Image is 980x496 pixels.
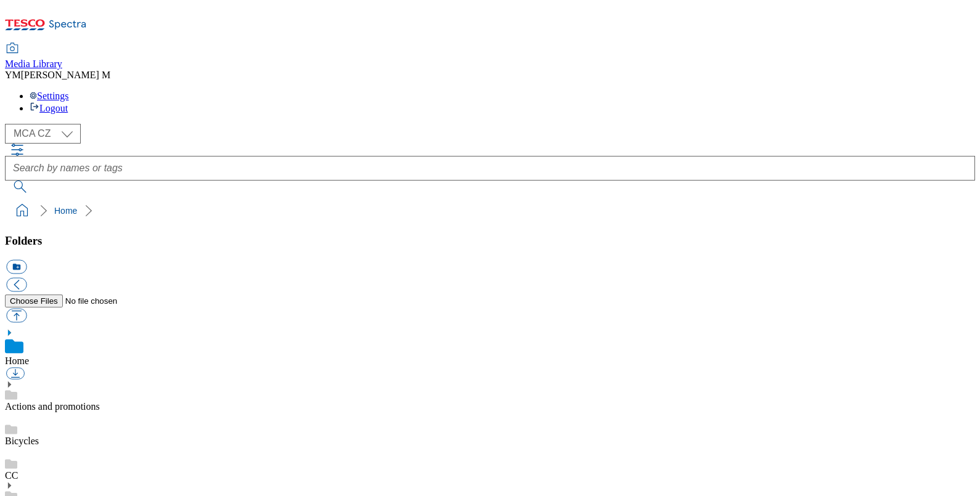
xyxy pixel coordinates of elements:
h3: Folders [5,234,975,248]
nav: breadcrumb [5,199,975,222]
a: Media Library [5,44,62,70]
span: [PERSON_NAME] M [21,70,110,80]
a: Home [54,206,77,216]
input: Search by names or tags [5,156,975,181]
span: YM [5,70,21,80]
a: Bicycles [5,436,39,446]
a: Home [5,356,29,366]
a: Actions and promotions [5,401,100,412]
span: Media Library [5,59,62,69]
a: Logout [30,103,68,113]
a: home [12,201,32,221]
a: Settings [30,91,69,101]
a: CC [5,470,18,481]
